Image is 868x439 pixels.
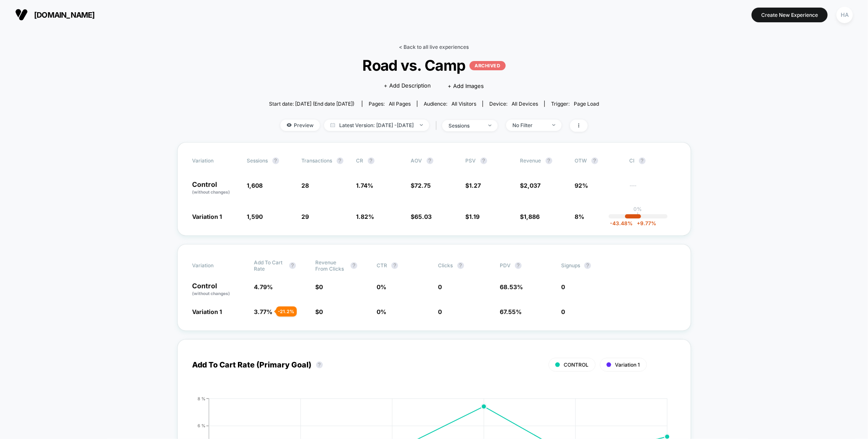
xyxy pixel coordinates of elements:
[564,362,589,368] span: CONTROL
[15,8,28,21] img: Visually logo
[193,213,222,220] span: Variation 1
[836,7,853,23] div: HA
[610,220,633,226] span: -43.48 %
[302,157,332,164] span: Transactions
[276,306,297,317] div: - 21.2 %
[337,157,343,164] button: ?
[515,262,522,269] button: ?
[834,6,855,24] button: HA
[466,213,480,220] span: $
[488,125,491,126] img: end
[384,82,431,90] span: + Add Description
[399,44,469,50] a: < Back to all live experiences
[591,157,598,164] button: ?
[575,213,585,220] span: 8%
[470,61,505,70] p: ARCHIVED
[254,259,285,272] span: Add To Cart Rate
[615,362,640,368] span: Variation 1
[520,213,540,220] span: $
[500,283,523,290] span: 68.53 %
[302,182,309,189] span: 28
[285,56,582,74] span: Road vs. Camp
[193,157,239,164] span: Variation
[466,157,476,164] span: PSV
[457,262,464,269] button: ?
[254,283,273,290] span: 4.79 %
[411,182,431,189] span: $
[466,182,481,189] span: $
[639,157,646,164] button: ?
[356,213,375,220] span: 1.82 %
[34,11,95,19] span: [DOMAIN_NAME]
[551,101,599,107] div: Trigger:
[324,120,429,131] span: Latest Version: [DATE] - [DATE]
[389,101,411,107] span: all pages
[377,308,386,315] span: 0 %
[415,182,431,189] span: 72.75
[247,157,268,164] span: Sessions
[480,157,487,164] button: ?
[470,213,480,220] span: 1.19
[247,182,263,189] span: 1,608
[633,220,656,226] span: 9.77 %
[315,283,323,290] span: $
[512,101,538,107] span: all devices
[368,157,375,164] button: ?
[377,262,387,269] span: CTR
[630,157,676,164] span: CI
[561,262,580,269] span: Signups
[356,182,374,189] span: 1.74 %
[13,8,98,21] button: [DOMAIN_NAME]
[420,124,423,126] img: end
[637,212,639,218] p: |
[411,213,432,220] span: $
[561,283,565,290] span: 0
[254,308,272,315] span: 3.77 %
[575,157,621,164] span: OTW
[369,101,411,107] div: Pages:
[330,123,335,127] img: calendar
[247,213,263,220] span: 1,590
[449,122,482,129] div: sessions
[319,308,323,315] span: 0
[315,259,346,272] span: Revenue From Clicks
[193,308,222,315] span: Variation 1
[427,157,433,164] button: ?
[752,8,828,22] button: Create New Experience
[634,206,642,212] p: 0%
[574,101,599,107] span: Page Load
[470,182,481,189] span: 1.27
[424,101,476,107] div: Audience:
[561,308,565,315] span: 0
[280,120,320,131] span: Preview
[483,101,544,107] span: Device:
[193,189,230,194] span: (without changes)
[356,157,364,164] span: CR
[520,157,541,164] span: Revenue
[546,157,552,164] button: ?
[269,101,354,107] span: Start date: [DATE] (End date [DATE])
[500,262,511,269] span: PDV
[630,183,676,195] span: ---
[637,220,640,226] span: +
[524,182,541,189] span: 2,037
[552,124,555,126] img: end
[451,101,476,107] span: All Visitors
[411,157,422,164] span: AOV
[584,262,591,269] button: ?
[289,262,296,269] button: ?
[433,120,442,132] span: |
[193,181,239,195] p: Control
[415,213,432,220] span: 65.03
[319,283,323,290] span: 0
[198,423,206,428] tspan: 6 %
[315,308,323,315] span: $
[193,282,245,297] p: Control
[438,308,442,315] span: 0
[438,262,453,269] span: Clicks
[512,122,546,128] div: No Filter
[575,182,588,189] span: 92%
[377,283,386,290] span: 0 %
[524,213,540,220] span: 1,886
[302,213,309,220] span: 29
